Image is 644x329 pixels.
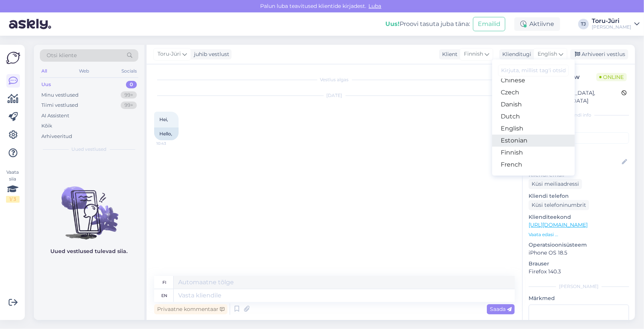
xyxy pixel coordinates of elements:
[592,18,639,30] a: Toru-Jüri[PERSON_NAME]
[538,50,557,58] span: English
[498,65,569,76] input: Kirjuta, millist tag'i otsid
[492,171,575,183] a: German
[490,306,512,312] span: Saada
[596,73,627,81] span: Online
[72,146,107,153] span: Uued vestlused
[439,50,458,58] div: Klient
[41,81,51,88] div: Uus
[529,132,629,144] input: Lisa tag
[473,17,505,31] button: Emailid
[529,179,582,189] div: Küsi meiliaadressi
[529,283,629,290] div: [PERSON_NAME]
[529,231,629,238] p: Vaata edasi ...
[492,159,575,171] a: French
[191,50,229,58] div: juhib vestlust
[570,49,628,59] div: Arhiveeri vestlus
[529,260,629,268] p: Brauser
[41,112,69,120] div: AI Assistent
[592,18,631,24] div: Toru-Jüri
[492,147,575,159] a: Finnish
[529,192,629,200] p: Kliendi telefon
[51,247,128,255] p: Uued vestlused tulevad siia.
[529,249,629,257] p: iPhone OS 18.5
[121,91,137,99] div: 99+
[529,213,629,221] p: Klienditeekond
[492,135,575,147] a: Estonian
[40,66,48,76] div: All
[154,92,515,99] div: [DATE]
[529,147,629,155] p: Kliendi nimi
[41,91,79,99] div: Minu vestlused
[492,86,575,99] a: Czech
[492,74,575,86] a: Chinese
[158,50,181,58] span: Toru-Jüri
[41,133,72,140] div: Arhiveeritud
[529,158,620,166] input: Lisa nimi
[529,171,629,179] p: Kliendi email
[529,294,629,302] p: Märkmed
[531,89,621,105] div: [GEOGRAPHIC_DATA], [GEOGRAPHIC_DATA]
[41,122,52,130] div: Kõik
[592,24,631,30] div: [PERSON_NAME]
[492,111,575,123] a: Dutch
[6,51,20,65] img: Askly Logo
[154,76,515,83] div: Vestlus algas
[47,52,77,59] span: Otsi kliente
[126,81,137,88] div: 0
[156,141,185,146] span: 10:43
[529,112,629,118] div: Kliendi info
[492,123,575,135] a: English
[34,173,144,241] img: No chats
[162,289,168,302] div: en
[163,276,167,289] div: fi
[464,50,483,58] span: Finnish
[6,169,20,203] div: Vaata siia
[385,20,470,29] div: Proovi tasuta juba täna:
[529,123,629,131] p: Kliendi tag'id
[41,102,78,109] div: Tiimi vestlused
[159,117,168,122] span: Hei,
[529,221,588,228] a: [URL][DOMAIN_NAME]
[529,200,589,210] div: Küsi telefoninumbrit
[78,66,91,76] div: Web
[514,17,560,31] div: Aktiivne
[6,196,20,203] div: 1 / 3
[529,241,629,249] p: Operatsioonisüsteem
[499,50,531,58] div: Klienditugi
[121,102,137,109] div: 99+
[385,20,400,27] b: Uus!
[154,304,227,314] div: Privaatne kommentaar
[529,268,629,276] p: Firefox 140.3
[120,66,138,76] div: Socials
[578,19,589,29] div: TJ
[154,127,179,140] div: Hello,
[367,3,384,9] span: Luba
[492,99,575,111] a: Danish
